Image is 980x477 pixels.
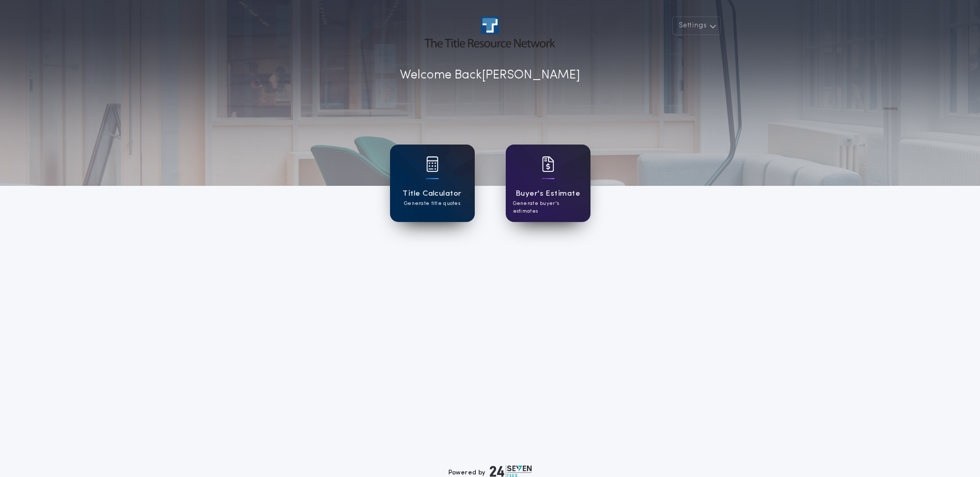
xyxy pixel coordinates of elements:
[513,200,583,215] p: Generate buyer's estimates
[402,188,461,200] h1: Title Calculator
[400,66,580,85] p: Welcome Back [PERSON_NAME]
[390,145,475,222] a: card iconTitle CalculatorGenerate title quotes
[404,200,460,208] p: Generate title quotes
[516,188,580,200] h1: Buyer's Estimate
[426,156,439,172] img: card icon
[672,17,721,35] button: Settings
[425,17,555,47] img: account-logo
[542,156,554,172] img: card icon
[506,145,590,222] a: card iconBuyer's EstimateGenerate buyer's estimates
